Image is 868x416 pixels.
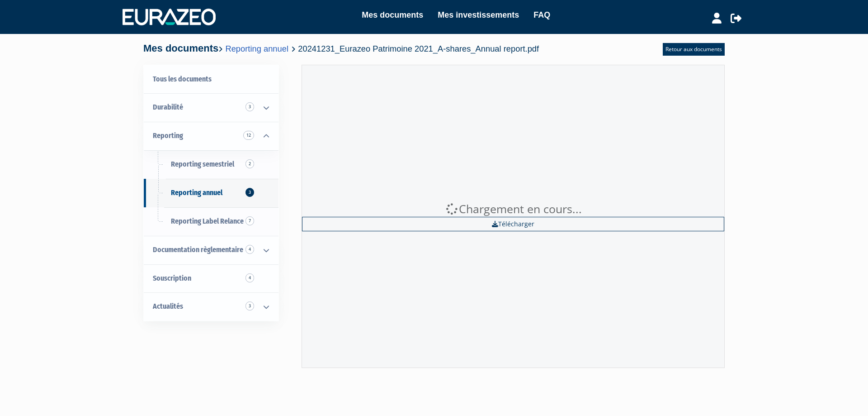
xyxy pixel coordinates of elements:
[144,93,278,122] a: Durabilité 3
[123,9,216,25] img: 1732889491-logotype_eurazeo_blanc_rvb.png
[245,102,254,111] span: 3
[144,179,278,207] a: Reporting annuel3
[144,150,278,179] a: Reporting semestriel2
[171,160,234,168] span: Reporting semestriel
[362,9,423,21] a: Mes documents
[245,301,254,311] span: 3
[153,103,183,111] span: Durabilité
[298,44,539,53] span: 20241231_Eurazeo Patrimoine 2021_A-shares_Annual report.pdf
[243,131,254,140] span: 12
[153,302,183,311] span: Actualités
[245,273,254,282] span: 4
[438,9,519,21] a: Mes investissements
[171,217,244,225] span: Reporting Label Relance
[144,122,278,150] a: Reporting 12
[143,43,539,54] h4: Mes documents
[245,216,254,225] span: 7
[245,245,254,254] span: 4
[153,274,191,282] span: Souscription
[533,9,550,21] a: FAQ
[153,131,183,140] span: Reporting
[302,217,724,231] a: Télécharger
[171,188,222,197] span: Reporting annuel
[245,159,254,168] span: 2
[144,65,278,94] a: Tous les documents
[302,201,724,217] div: Chargement en cours...
[144,236,278,264] a: Documentation règlementaire 4
[663,43,725,56] a: Retour aux documents
[144,207,278,236] a: Reporting Label Relance7
[153,245,243,254] span: Documentation règlementaire
[144,264,278,293] a: Souscription4
[245,188,254,197] span: 3
[225,44,288,53] a: Reporting annuel
[144,292,278,321] a: Actualités 3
